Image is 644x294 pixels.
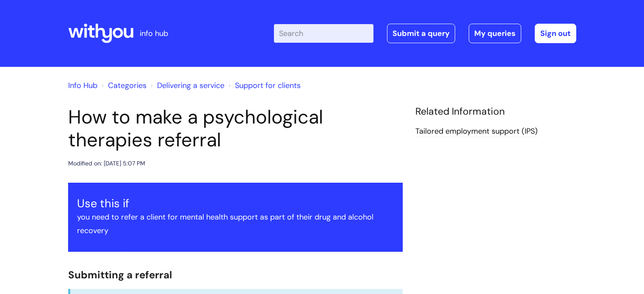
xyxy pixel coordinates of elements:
[100,79,146,92] li: Solution home
[77,210,394,238] p: you need to refer a client for mental health support as part of their drug and alcohol recovery
[68,158,145,169] div: Modified on: [DATE] 5:07 PM
[235,80,301,91] a: Support for clients
[227,79,301,92] li: Support for clients
[149,79,224,92] li: Delivering a service
[535,24,576,43] a: Sign out
[469,24,521,43] a: My queries
[108,80,146,91] a: Categories
[387,24,455,43] a: Submit a query
[274,24,373,43] input: Search
[68,106,403,151] h1: How to make a psychological therapies referral
[274,24,576,43] div: | -
[68,268,172,281] span: Submitting a referral
[415,126,538,137] a: Tailored employment support (IPS)
[68,80,97,91] a: Info Hub
[140,27,168,40] p: info hub
[77,197,394,210] h3: Use this if
[157,80,224,91] a: Delivering a service
[415,106,576,118] h4: Related Information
